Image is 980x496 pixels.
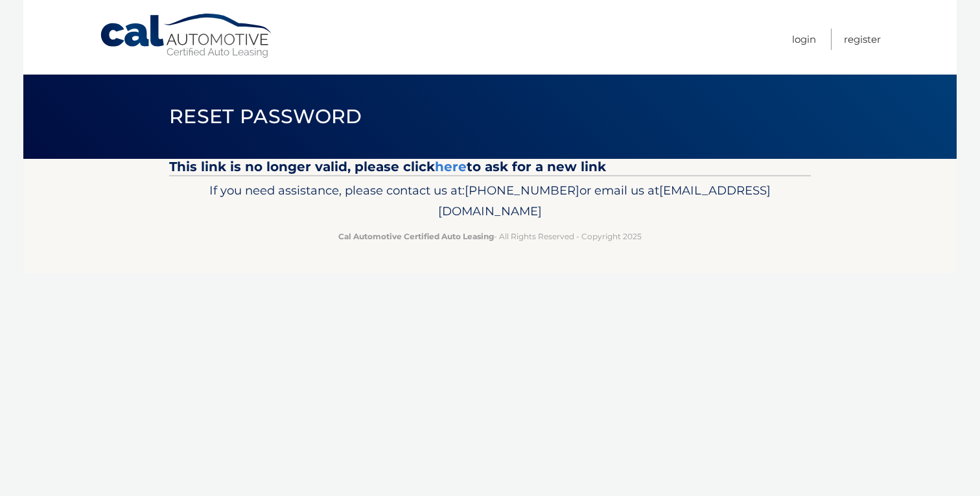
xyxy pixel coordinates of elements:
[792,29,816,50] a: Login
[438,183,771,218] span: [EMAIL_ADDRESS][DOMAIN_NAME]
[844,29,881,50] a: Register
[338,231,494,241] strong: Cal Automotive Certified Auto Leasing
[178,230,802,243] p: - All Rights Reserved - Copyright 2025
[465,183,579,198] span: [PHONE_NUMBER]
[169,104,362,128] span: Reset Password
[169,159,811,175] h2: This link is no longer valid, please click to ask for a new link
[435,159,467,174] a: here
[178,180,802,222] p: If you need assistance, please contact us at: or email us at
[99,13,274,59] a: Cal Automotive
